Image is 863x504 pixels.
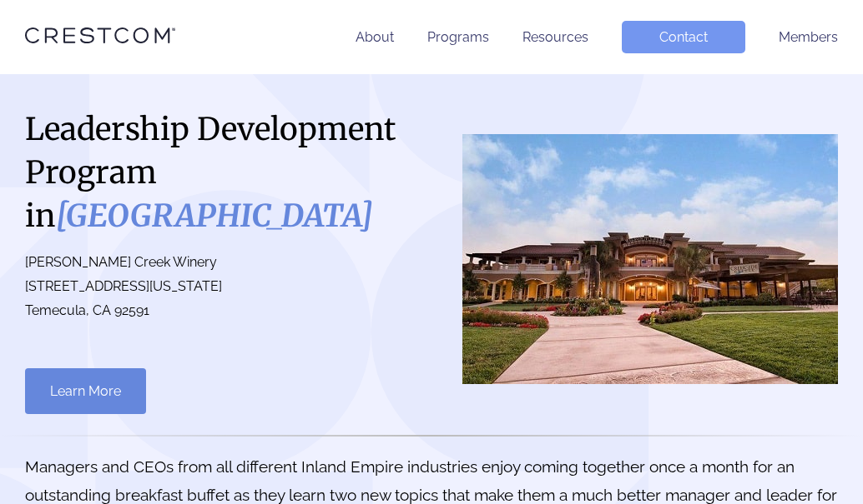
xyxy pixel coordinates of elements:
img: Riverside County South [462,134,838,384]
a: Programs [427,29,489,45]
p: [PERSON_NAME] Creek Winery [STREET_ADDRESS][US_STATE] Temecula, CA 92591 [25,251,415,322]
a: Contact [622,21,745,53]
a: About [356,29,394,45]
h1: Leadership Development Program in [25,107,415,237]
i: [GEOGRAPHIC_DATA] [56,197,373,235]
a: Learn More [25,368,146,414]
a: Resources [522,29,588,45]
a: Members [779,29,838,45]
